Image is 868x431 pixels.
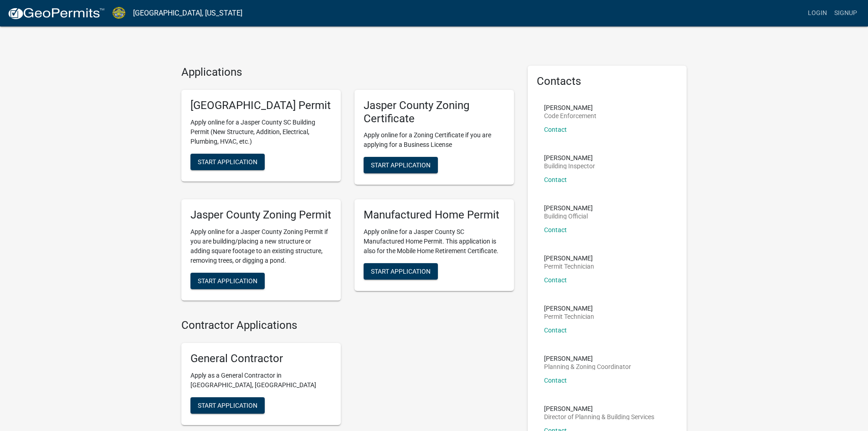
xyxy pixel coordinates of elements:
[544,363,631,370] p: Planning & Zoning Coordinator
[371,268,431,275] span: Start Application
[181,66,514,79] h4: Applications
[544,104,596,111] p: [PERSON_NAME]
[190,352,332,365] h5: General Contractor
[181,319,514,332] h4: Contractor Applications
[544,163,595,169] p: Building Inspector
[364,130,505,150] p: Apply online for a Zoning Certificate if you are applying for a Business License
[364,227,505,256] p: Apply online for a Jasper County SC Manufactured Home Permit. This application is also for the Mo...
[364,157,438,173] button: Start Application
[544,313,594,320] p: Permit Technician
[190,397,265,414] button: Start Application
[544,355,631,362] p: [PERSON_NAME]
[190,227,332,265] p: Apply online for a Jasper County Zoning Permit if you are building/placing a new structure or add...
[544,113,596,119] p: Code Enforcement
[364,208,505,222] h5: Manufactured Home Permit
[544,176,567,183] a: Contact
[544,205,593,211] p: [PERSON_NAME]
[544,414,654,420] p: Director of Planning & Building Services
[198,158,257,165] span: Start Application
[190,371,332,390] p: Apply as a General Contractor in [GEOGRAPHIC_DATA], [GEOGRAPHIC_DATA]
[544,263,594,270] p: Permit Technician
[544,327,567,334] a: Contact
[181,66,514,308] wm-workflow-list-section: Applications
[544,377,567,384] a: Contact
[544,226,567,234] a: Contact
[198,401,257,409] span: Start Application
[544,126,567,133] a: Contact
[544,305,594,312] p: [PERSON_NAME]
[544,405,654,412] p: [PERSON_NAME]
[190,208,332,222] h5: Jasper County Zoning Permit
[544,213,593,219] p: Building Official
[544,276,567,284] a: Contact
[198,277,257,285] span: Start Application
[364,99,505,125] h5: Jasper County Zoning Certificate
[190,273,265,289] button: Start Application
[544,255,594,261] p: [PERSON_NAME]
[133,5,242,21] a: [GEOGRAPHIC_DATA], [US_STATE]
[544,155,595,161] p: [PERSON_NAME]
[371,161,431,169] span: Start Application
[112,7,126,19] img: Jasper County, South Carolina
[190,118,332,146] p: Apply online for a Jasper County SC Building Permit (New Structure, Addition, Electrical, Plumbin...
[831,5,861,22] a: Signup
[804,5,831,22] a: Login
[537,75,678,88] h5: Contacts
[190,99,332,112] h5: [GEOGRAPHIC_DATA] Permit
[190,154,265,170] button: Start Application
[364,263,438,280] button: Start Application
